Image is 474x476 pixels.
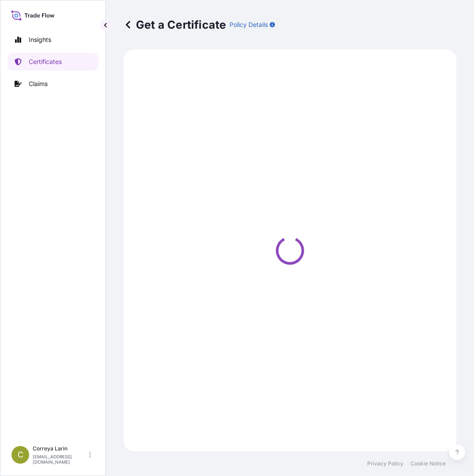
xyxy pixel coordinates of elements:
[33,454,87,465] p: [EMAIL_ADDRESS][DOMAIN_NAME]
[367,460,403,467] a: Privacy Policy
[8,53,98,71] a: Certificates
[8,31,98,49] a: Insights
[410,460,446,467] a: Cookie Notice
[129,55,451,446] div: Loading
[18,450,23,459] span: C
[229,20,268,29] p: Policy Details
[8,75,98,93] a: Claims
[29,57,62,66] p: Certificates
[33,445,87,452] p: Correya Larin
[29,35,51,44] p: Insights
[124,18,226,32] p: Get a Certificate
[29,79,48,88] p: Claims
